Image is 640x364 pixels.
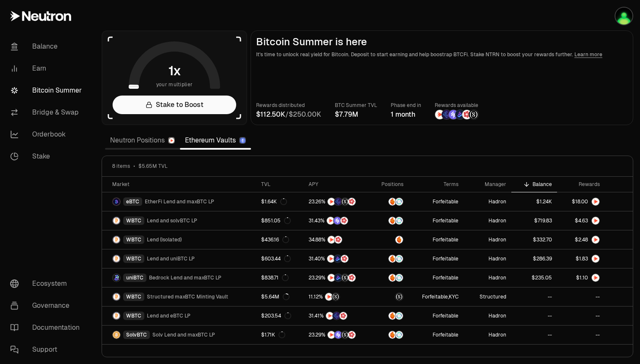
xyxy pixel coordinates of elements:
a: Forfeitable [408,230,463,249]
div: eBTC [123,197,142,206]
a: eBTC LogoeBTCEtherFi Lend and maxBTC LP [102,192,256,211]
a: maxBTC [371,287,408,306]
img: toxf1 [615,8,632,25]
button: AmberSupervault [376,331,403,339]
img: EtherFi Points [334,198,342,205]
a: Hadron [463,192,512,211]
a: NTRNBedrock DiamondsMars Fragments [303,249,371,268]
a: WBTC LogoWBTCLend and eBTC LP [102,307,256,325]
img: Mars Fragments [348,274,356,282]
img: NTRN Logo [592,236,599,244]
a: Structured [463,287,512,306]
span: Structured maxBTC Minting Vault [147,293,228,300]
img: NTRN Logo [592,274,599,282]
button: AmberSupervault [376,197,403,206]
button: NTRNBedrock DiamondsMars Fragments [309,255,366,263]
a: Forfeitable [408,211,463,230]
div: WBTC [123,216,144,225]
a: Ecosystem [3,273,91,295]
a: WBTC LogoWBTCLend (Isolated) [102,230,256,249]
a: NTRN Logo [557,268,605,287]
img: WBTC Logo [113,312,120,320]
a: Documentation [3,317,91,339]
div: $5.64M [261,293,290,300]
h2: Bitcoin Summer is here [256,36,628,48]
img: Structured Points [332,293,339,301]
a: SolvBTC LogoSolvBTCSolv Lend and maxBTC LP [102,326,256,344]
img: Supervault [395,274,403,282]
img: Mars Fragments [340,217,348,224]
img: NTRN [326,312,334,320]
img: NTRN [325,293,333,301]
span: Solv Lend and maxBTC LP [152,331,215,338]
a: Learn more [574,51,602,58]
img: WBTC Logo [113,293,120,301]
div: uniBTC [123,274,146,282]
div: $203.54 [261,312,291,319]
img: EtherFi Points [442,110,451,119]
a: $1.64K [256,192,303,211]
a: -- [557,287,605,306]
div: WBTC [123,312,144,320]
a: NTRNMars Fragments [303,230,371,249]
img: eBTC Logo [113,198,120,205]
a: -- [511,307,557,325]
img: Solv Points [334,217,341,224]
a: Balance [3,36,91,57]
div: $838.71 [261,274,289,281]
span: Lend and eBTC LP [147,312,190,319]
img: Supervault [395,331,403,339]
a: NTRNEtherFi PointsMars Fragments [303,307,371,325]
button: Amber [376,235,403,244]
span: $5.65M TVL [138,163,168,170]
div: $1.71K [261,331,285,338]
img: Mars Fragments [341,255,348,263]
img: Mars Fragments [339,312,347,320]
a: AmberSupervault [371,268,408,287]
img: NTRN [328,236,335,244]
a: -- [557,326,605,344]
div: 1 month [391,109,421,120]
a: Hadron [463,268,512,287]
button: Forfeitable [433,236,458,243]
img: NTRN [327,255,335,263]
a: Forfeitable [408,326,463,344]
button: NTRNEtherFi PointsStructured PointsMars Fragments [309,197,366,206]
img: WBTC Logo [113,236,120,244]
div: Market [112,181,251,188]
div: Rewards [562,181,600,188]
button: Forfeitable [422,293,448,300]
img: Structured Points [341,331,349,339]
button: Forfeitable [433,217,458,224]
img: Amber [389,331,396,339]
button: Forfeitable [433,331,458,338]
button: maxBTC [376,293,403,301]
img: Amber [389,312,396,320]
div: Terms [414,181,458,188]
img: Mars Fragments [334,236,342,244]
a: Hadron [463,211,512,230]
img: EtherFi Points [333,312,340,320]
p: It's time to unlock real yield for Bitcoin. Deposit to start earning and help boostrap BTCFi. Sta... [256,50,628,59]
button: Forfeitable [433,255,458,262]
img: SolvBTC Logo [113,331,120,339]
a: Hadron [463,230,512,249]
img: NTRN Logo [592,255,599,263]
a: Ethereum Vaults [180,132,251,149]
a: Amber [371,230,408,249]
a: uniBTC LogouniBTCBedrock Lend and maxBTC LP [102,268,256,287]
a: NTRN Logo [557,192,605,211]
a: Governance [3,295,91,317]
a: $851.05 [256,211,303,230]
a: -- [511,326,557,344]
img: Structured Points [341,198,349,205]
button: Forfeitable [433,312,458,319]
span: Lend and uniBTC LP [147,255,195,262]
img: Bedrock Diamonds [455,110,465,119]
div: / [256,109,321,120]
img: Bedrock Diamonds [334,255,342,263]
div: Balance [516,181,552,188]
img: Supervault [395,198,403,205]
img: NTRN [435,110,444,119]
button: NTRNMars Fragments [309,235,366,244]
